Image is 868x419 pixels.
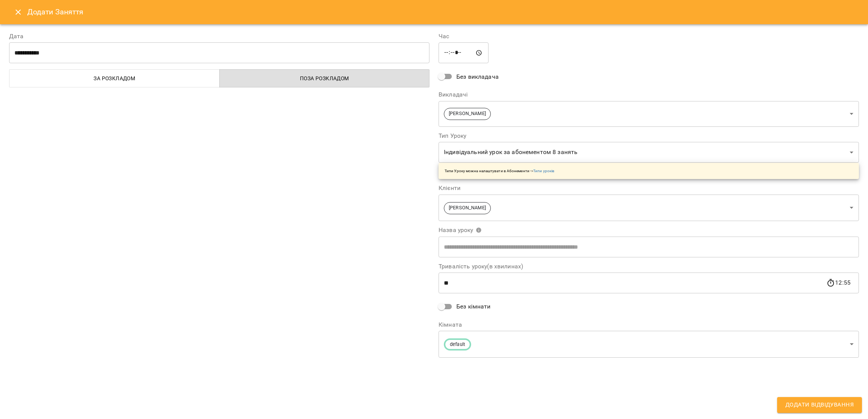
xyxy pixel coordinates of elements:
[439,133,859,139] label: Тип Уроку
[445,341,470,348] span: default
[444,110,490,117] span: [PERSON_NAME]
[777,397,862,413] button: Додати Відвідування
[439,33,859,39] label: Час
[476,227,482,233] svg: Вкажіть назву уроку або виберіть клієнтів
[533,169,554,173] a: Типи уроків
[224,74,425,83] span: Поза розкладом
[439,263,859,269] label: Тривалість уроку(в хвилинах)
[9,3,27,21] button: Close
[444,204,490,212] span: [PERSON_NAME]
[785,400,854,410] span: Додати Відвідування
[27,6,859,18] h6: Додати Заняття
[439,227,482,233] span: Назва уроку
[439,101,859,127] div: [PERSON_NAME]
[456,72,499,81] span: Без викладача
[14,74,215,83] span: За розкладом
[9,33,429,39] label: Дата
[219,69,430,87] button: Поза розкладом
[439,194,859,221] div: [PERSON_NAME]
[439,92,859,98] label: Викладачі
[456,302,491,311] span: Без кімнати
[9,69,220,87] button: За розкладом
[439,185,859,191] label: Клієнти
[439,142,859,163] div: Індивідуальний урок за абонементом 8 занять
[439,322,859,328] label: Кімната
[439,331,859,358] div: default
[445,168,554,174] p: Типи Уроку можна налаштувати в Абонементи ->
